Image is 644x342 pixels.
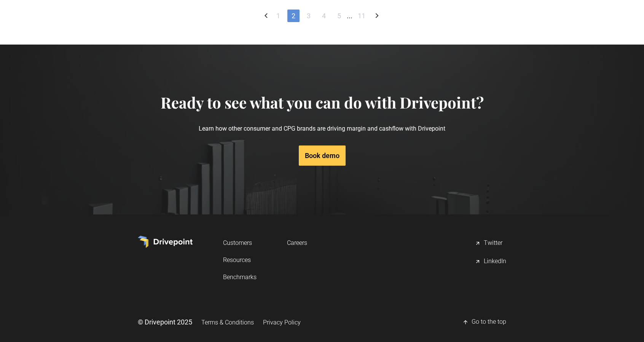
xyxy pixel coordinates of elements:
a: Terms & Conditions [201,315,254,329]
p: Learn how other consumer and CPG brands are driving margin and cashflow with Drivepoint [161,112,484,145]
a: Go to the top [462,315,506,330]
div: LinkedIn [484,257,506,266]
div: © Drivepoint 2025 [138,317,192,327]
a: 5 [333,10,345,22]
a: LinkedIn [475,254,506,269]
div: Twitter [484,239,502,248]
a: Customers [223,236,257,250]
a: Next Page [371,10,383,22]
a: 2 [287,10,300,22]
a: 3 [303,10,315,22]
a: Resources [223,253,257,267]
a: Careers [287,236,307,250]
div: ... [347,11,352,21]
a: Previous Page [261,10,271,22]
h4: Ready to see what you can do with Drivepoint? [161,93,484,112]
div: List [138,10,506,22]
a: Benchmarks [223,270,257,284]
a: Privacy Policy [263,315,301,329]
a: Twitter [475,236,506,251]
a: Book demo [299,145,346,166]
a: 4 [318,10,330,22]
a: 11 [354,10,369,22]
a: 1 [272,10,284,22]
div: Go to the top [472,318,506,327]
